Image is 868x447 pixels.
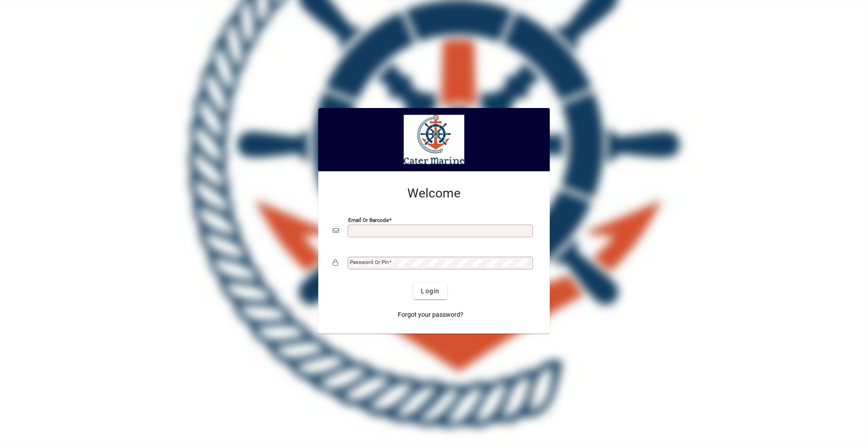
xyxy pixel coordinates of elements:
[348,217,389,223] mat-label: Email or Barcode
[394,306,467,323] a: Forgot your password?
[350,259,389,265] mat-label: Password or Pin
[414,283,447,299] button: Login
[398,310,463,320] span: Forgot your password?
[333,186,535,201] h2: Welcome
[421,287,439,296] span: Login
